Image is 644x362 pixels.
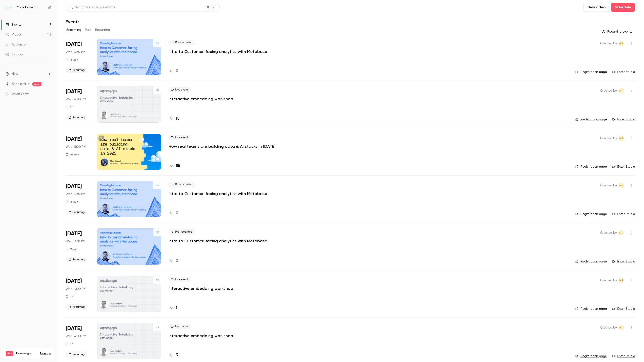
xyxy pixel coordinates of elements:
[95,26,110,33] button: Recurring
[168,182,195,187] span: Pre-recorded
[5,32,22,37] div: Videos
[66,192,85,196] span: Wed, 3:30 PM
[575,117,607,122] a: Registration page
[66,136,82,143] span: [DATE]
[66,86,89,122] div: Oct 1 Wed, 4:00 PM (Europe/Lisbon)
[619,183,624,188] span: Margaret Rimek
[575,212,607,216] a: Registration page
[619,41,623,46] span: MR
[176,258,178,264] h4: 0
[5,42,26,47] div: Audience
[168,87,191,93] span: Live event
[66,153,79,156] div: 45 min
[168,40,195,45] span: Pre-recorded
[12,82,30,86] a: SpeakerHub
[176,210,178,216] h4: 0
[619,278,623,283] span: MR
[619,325,624,330] span: Margaret Rimek
[584,3,609,12] button: New video
[168,96,233,102] a: Interactive embedding workshop
[66,287,86,291] span: Wed, 4:00 PM
[168,191,267,196] p: Intro to Customer-facing analytics with Metabase
[66,145,86,149] span: Wed, 5:00 PM
[168,144,276,149] a: How real teams are building data & AI stacks in [DATE]
[168,277,191,282] span: Live event
[66,200,78,204] div: 15 min
[66,26,81,33] button: Upcoming
[600,325,617,330] span: Created by
[176,305,177,311] h4: 1
[168,324,191,329] span: Live event
[575,307,607,311] a: Registration page
[5,22,21,27] div: Events
[619,325,623,330] span: MR
[168,352,178,358] a: 3
[66,257,87,262] span: Recurring
[66,210,87,215] span: Recurring
[168,49,267,54] a: Intro to Customer-facing analytics with Metabase
[619,278,624,283] span: Margaret Rimek
[612,354,635,358] a: Enter Studio
[575,164,607,169] a: Registration page
[66,278,82,285] span: [DATE]
[66,304,87,310] span: Recurring
[168,286,233,291] a: Interactive embedding workshop
[176,116,180,122] h4: 18
[619,230,624,236] span: Margaret Rimek
[5,71,51,76] li: help-dropdown-opener
[6,351,13,356] span: Pro
[32,82,41,86] span: new
[575,70,607,74] a: Registration page
[168,258,178,264] a: 0
[17,5,33,10] h6: Metabase
[612,70,635,74] a: Enter Studio
[575,354,607,358] a: Registration page
[85,26,91,33] button: Past
[619,230,623,236] span: MR
[12,71,18,76] span: Help
[66,352,87,357] span: Recurring
[40,352,51,355] a: Manage
[612,259,635,264] a: Enter Studio
[168,68,178,74] a: 0
[168,333,233,338] p: Interactive embedding workshop
[168,238,267,244] p: Intro to Customer-facing analytics with Metabase
[619,136,624,141] span: Margaret Rimek
[5,52,24,57] div: Settings
[66,134,89,170] div: Oct 1 Wed, 5:00 PM (Europe/Lisbon)
[168,305,177,311] a: 1
[46,92,51,96] iframe: Noticeable Trigger
[168,210,178,216] a: 0
[176,352,178,358] h4: 3
[176,68,178,74] h4: 0
[600,136,617,141] span: Created by
[619,88,623,93] span: MR
[176,163,180,169] h4: 85
[168,229,195,235] span: Pre-recorded
[66,247,78,251] div: 15 min
[66,295,73,298] div: 1 h
[66,19,79,24] h1: Events
[66,50,85,54] span: Wed, 3:30 PM
[619,88,624,93] span: Margaret Rimek
[66,67,87,73] span: Recurring
[66,183,82,190] span: [DATE]
[66,228,89,264] div: Oct 15 Wed, 3:30 PM (Europe/Lisbon)
[600,28,635,35] button: Recurring events
[612,164,635,169] a: Enter Studio
[612,307,635,311] a: Enter Studio
[66,105,73,109] div: 1 h
[575,259,607,264] a: Registration page
[66,323,89,359] div: Oct 29 Wed, 4:00 PM (Europe/Lisbon)
[66,230,82,237] span: [DATE]
[612,212,635,216] a: Enter Studio
[600,183,617,188] span: Created by
[619,41,624,46] span: Margaret Rimek
[66,97,86,102] span: Wed, 4:00 PM
[66,88,82,95] span: [DATE]
[611,3,635,12] button: Schedule
[66,41,82,48] span: [DATE]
